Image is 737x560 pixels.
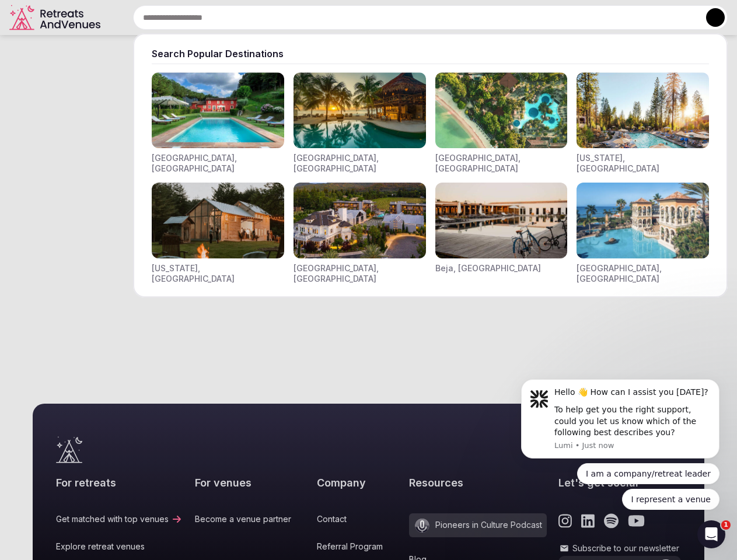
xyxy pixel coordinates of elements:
div: Visit venues for Toscana, Italy [152,72,284,173]
div: Visit venues for Riviera Maya, Mexico [294,72,426,173]
div: [GEOGRAPHIC_DATA], [GEOGRAPHIC_DATA] [294,263,426,283]
div: Visit venues for Indonesia, Bali [435,72,568,173]
div: [US_STATE], [GEOGRAPHIC_DATA] [152,263,284,283]
img: Visit venues for Beja, Portugal [435,183,568,258]
img: Visit venues for Napa Valley, USA [294,183,426,258]
div: Visit venues for Canarias, Spain [577,183,709,283]
div: Visit venues for Napa Valley, USA [294,183,426,283]
div: [US_STATE], [GEOGRAPHIC_DATA] [577,153,709,173]
div: Visit venues for New York, USA [152,183,284,283]
div: Search Popular Destinations [152,47,709,60]
img: Visit venues for California, USA [577,72,709,148]
img: Visit venues for Indonesia, Bali [435,72,568,148]
div: [GEOGRAPHIC_DATA], [GEOGRAPHIC_DATA] [435,153,568,173]
div: Visit venues for Beja, Portugal [435,183,568,283]
div: [GEOGRAPHIC_DATA], [GEOGRAPHIC_DATA] [577,263,709,283]
img: Visit venues for Riviera Maya, Mexico [294,72,426,148]
div: [GEOGRAPHIC_DATA], [GEOGRAPHIC_DATA] [152,153,284,173]
div: [GEOGRAPHIC_DATA], [GEOGRAPHIC_DATA] [294,153,426,173]
iframe: Intercom live chat [697,520,725,548]
img: Visit venues for Canarias, Spain [577,183,709,258]
img: Visit venues for Toscana, Italy [152,72,284,148]
div: Beja, [GEOGRAPHIC_DATA] [435,263,541,274]
span: 1 [721,520,731,530]
div: Visit venues for California, USA [577,72,709,173]
img: Visit venues for New York, USA [152,183,284,258]
iframe: Intercom notifications message [504,315,737,528]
